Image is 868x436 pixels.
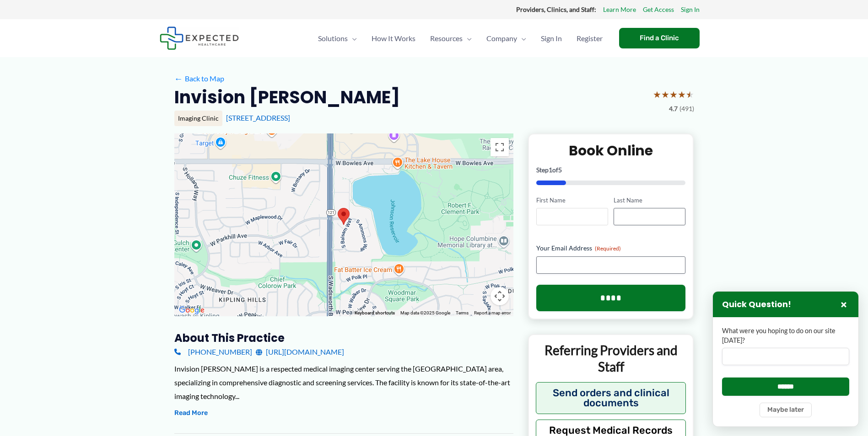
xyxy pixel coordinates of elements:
label: What were you hoping to do on our site [DATE]? [722,326,849,345]
span: ★ [678,86,686,103]
a: Open this area in Google Maps (opens a new window) [177,304,207,316]
span: Company [486,22,517,54]
span: (491) [679,103,694,115]
button: Keyboard shortcuts [355,310,395,316]
h3: About this practice [174,331,513,345]
a: SolutionsMenu Toggle [311,22,364,54]
a: Terms (opens in new tab) [456,310,469,315]
span: Resources [430,22,463,54]
span: 4.7 [669,103,678,115]
a: Get Access [643,4,674,16]
h3: Quick Question! [722,299,791,310]
a: Learn More [603,4,636,16]
span: Menu Toggle [517,22,526,54]
nav: Primary Site Navigation [311,22,610,54]
span: How It Works [372,22,415,54]
div: Invision [PERSON_NAME] is a respected medical imaging center serving the [GEOGRAPHIC_DATA] area, ... [174,362,513,403]
div: Imaging Clinic [174,111,222,126]
button: Close [838,299,849,310]
a: [PHONE_NUMBER] [174,345,252,359]
button: Maybe later [760,403,812,417]
a: Find a Clinic [619,28,700,48]
span: Menu Toggle [463,22,472,54]
span: Solutions [318,22,348,54]
label: First Name [536,196,608,205]
p: Referring Providers and Staff [536,342,686,375]
span: 5 [558,166,562,174]
a: ResourcesMenu Toggle [423,22,479,54]
a: ←Back to Map [174,72,224,85]
span: ★ [669,86,678,103]
button: Read More [174,408,208,419]
span: ← [174,74,183,83]
a: How It Works [364,22,423,54]
span: ★ [661,86,669,103]
span: Register [577,22,603,54]
button: Map camera controls [491,287,509,305]
a: Sign In [681,4,700,16]
a: [URL][DOMAIN_NAME] [256,345,344,359]
span: Map data ©2025 Google [400,310,450,315]
span: 1 [549,166,552,174]
a: Sign In [534,22,569,54]
a: [STREET_ADDRESS] [226,113,290,122]
a: Report a map error [474,310,511,315]
a: Register [569,22,610,54]
h2: Invision [PERSON_NAME] [174,86,400,108]
button: Toggle fullscreen view [491,138,509,156]
span: ★ [653,86,661,103]
label: Your Email Address [536,244,686,253]
span: ★ [686,86,694,103]
span: Sign In [541,22,562,54]
strong: Providers, Clinics, and Staff: [516,5,596,13]
img: Google [177,304,207,316]
a: CompanyMenu Toggle [479,22,534,54]
h2: Book Online [536,142,686,160]
span: (Required) [595,245,621,252]
img: Expected Healthcare Logo - side, dark font, small [160,27,239,50]
span: Menu Toggle [348,22,357,54]
p: Step of [536,167,686,173]
button: Send orders and clinical documents [536,382,686,414]
label: Last Name [614,196,685,205]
